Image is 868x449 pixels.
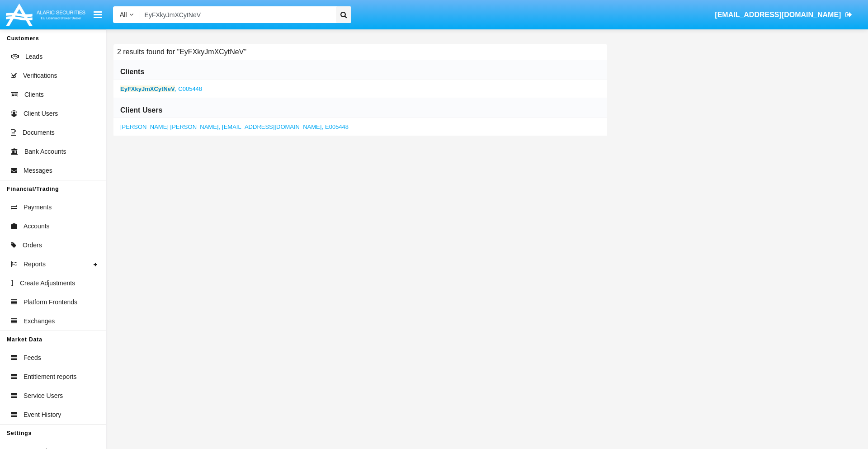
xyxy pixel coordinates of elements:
[113,10,140,19] a: All
[24,90,44,99] span: Clients
[23,241,42,250] span: Orders
[120,11,127,18] span: All
[120,67,144,77] h6: Clients
[24,298,77,307] span: Platform Frontends
[711,2,857,28] a: [EMAIL_ADDRESS][DOMAIN_NAME]
[23,71,57,80] span: Verifications
[715,11,841,19] span: [EMAIL_ADDRESS][DOMAIN_NAME]
[24,203,52,212] span: Payments
[24,222,50,231] span: Accounts
[113,44,250,60] h6: 2 results found for "EyFXkyJmXCytNeV"
[178,85,202,92] span: C005448
[140,6,333,23] input: Search
[25,52,42,61] span: Leads
[24,317,55,326] span: Exchanges
[24,109,58,118] span: Client Users
[120,105,162,115] h6: Client Users
[24,372,77,382] span: Entitlement reports
[120,123,218,130] span: [PERSON_NAME] [PERSON_NAME]
[5,1,87,28] img: Logo image
[24,353,41,363] span: Feeds
[222,123,323,130] span: [EMAIL_ADDRESS][DOMAIN_NAME],
[120,85,202,92] a: ,
[24,147,66,156] span: Bank Accounts
[24,260,46,269] span: Reports
[23,128,55,137] span: Documents
[325,123,349,130] span: E005448
[24,166,52,175] span: Messages
[24,410,61,420] span: Event History
[20,279,75,288] span: Create Adjustments
[120,123,349,130] a: ,
[120,85,175,92] b: EyFXkyJmXCytNeV
[24,391,63,401] span: Service Users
